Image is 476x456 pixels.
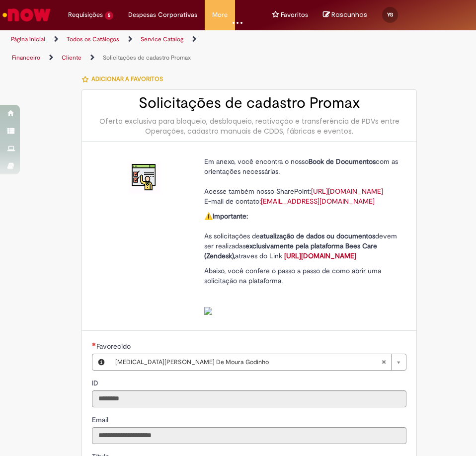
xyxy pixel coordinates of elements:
[92,95,406,111] h2: Solicitações de cadastro Promax
[103,54,191,62] a: Solicitações de cadastro Promax
[260,231,375,240] strong: atualização de dados ou documentos
[261,197,375,206] a: [EMAIL_ADDRESS][DOMAIN_NAME]
[1,5,52,25] img: ServiceNow
[323,10,367,19] a: No momento, sua lista de rascunhos tem 0 Itens
[92,390,406,407] input: ID
[309,157,376,166] strong: Book de Documentos
[281,10,308,20] span: Favoritos
[62,54,81,62] a: Cliente
[92,378,100,388] label: Somente leitura - ID
[92,342,96,346] span: Obrigatório Preenchido
[331,10,367,19] span: Rascunhos
[7,30,231,67] ul: Trilhas de página
[92,354,110,370] button: Favorecido, Visualizar este registro Yasmin Karolina Silva De Moura Godinho
[68,10,103,20] span: Requisições
[92,415,110,425] label: Somente leitura - Email
[204,307,212,315] img: sys_attachment.do
[11,35,45,43] a: Página inicial
[67,35,119,43] a: Todos os Catálogos
[129,161,160,193] img: Solicitações de cadastro Promax
[92,116,406,136] div: Oferta exclusiva para bloqueio, desbloqueio, reativação e transferência de PDVs entre Operações, ...
[204,211,399,261] p: ⚠️ As solicitações de devem ser realizadas atraves do Link
[387,11,393,18] span: YG
[212,10,228,20] span: More
[81,69,168,89] button: Adicionar a Favoritos
[284,251,356,260] a: [URL][DOMAIN_NAME]
[141,35,183,43] a: Service Catalog
[204,156,399,206] p: Em anexo, você encontra o nosso com as orientações necessárias. Acesse também nosso SharePoint: E...
[204,266,399,315] p: Abaixo, você confere o passo a passo de como abrir uma solicitação na plataforma.
[376,354,391,370] abbr: Limpar campo Favorecido
[110,354,406,370] a: [MEDICAL_DATA][PERSON_NAME] De Moura GodinhoLimpar campo Favorecido
[213,212,248,221] strong: Importante:
[204,241,377,260] strong: exclusivamente pela plataforma Bees Care (Zendesk),
[115,354,381,370] span: [MEDICAL_DATA][PERSON_NAME] De Moura Godinho
[91,75,163,83] span: Adicionar a Favoritos
[311,187,383,196] a: [URL][DOMAIN_NAME]
[12,54,40,62] a: Financeiro
[92,427,406,444] input: Email
[92,379,100,387] span: Somente leitura - ID
[92,415,110,424] span: Somente leitura - Email
[96,342,133,351] span: Necessários - Favorecido
[128,10,197,20] span: Despesas Corporativas
[105,11,113,20] span: 5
